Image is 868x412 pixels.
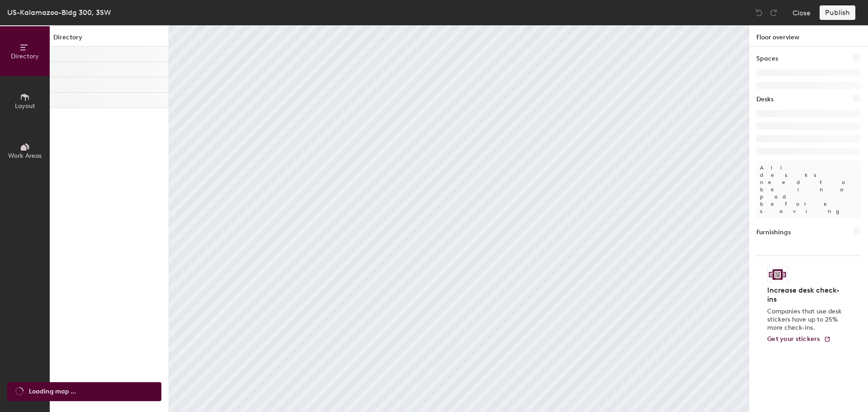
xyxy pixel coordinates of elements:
[169,25,749,412] canvas: Map
[756,227,791,237] h1: Furnishings
[767,308,844,332] p: Companies that use desk stickers have up to 25% more check-ins.
[769,8,778,17] img: Redo
[767,286,844,304] h4: Increase desk check-ins
[7,7,111,18] div: US-Kalamazoo-Bldg 300, 3SW
[8,152,42,160] span: Work Areas
[756,54,778,64] h1: Spaces
[767,335,820,343] span: Get your stickers
[755,8,764,17] img: Undo
[50,33,169,47] h1: Directory
[749,25,868,47] h1: Floor overview
[29,387,76,397] span: Loading map ...
[767,336,831,343] a: Get your stickers
[15,102,35,110] span: Layout
[756,161,861,218] p: All desks need to be in a pod before saving
[767,267,788,282] img: Sticker logo
[793,5,811,20] button: Close
[11,52,39,60] span: Directory
[756,95,774,104] h1: Desks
